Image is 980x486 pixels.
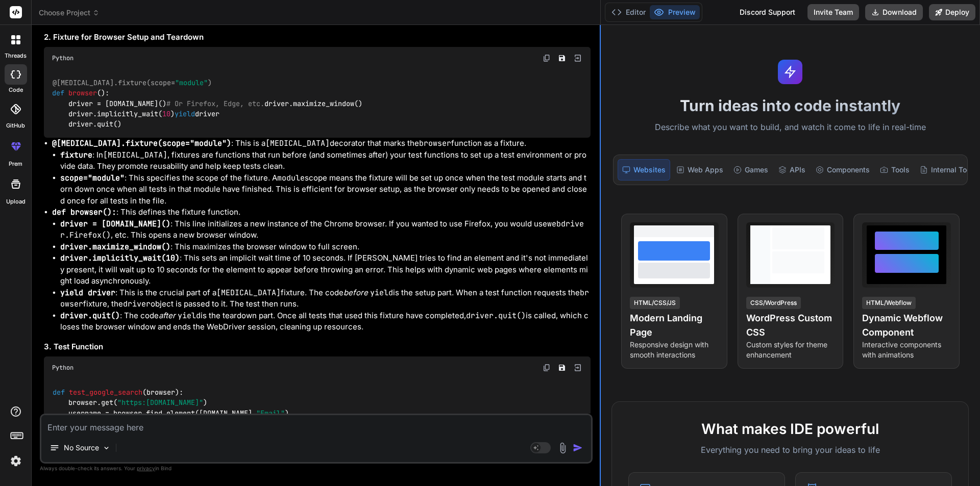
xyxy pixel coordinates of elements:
button: Save file [555,51,569,65]
h1: Turn ideas into code instantly [607,96,974,115]
code: driver.quit() [466,311,526,321]
button: Deploy [929,4,975,20]
code: (): driver = [DOMAIN_NAME]() driver.maximize_window() driver.implicitly_wait( ) driver driver.quit() [52,78,362,130]
li: : This maximizes the browser window to full screen. [60,241,591,253]
div: Websites [618,159,670,181]
div: APIs [774,159,810,181]
label: threads [5,52,27,60]
img: icon [573,443,583,453]
label: code [9,86,23,94]
p: No Source [64,443,99,453]
h2: What makes IDE powerful [628,418,952,440]
span: def [52,89,64,98]
span: def [53,388,65,397]
code: driver.implicitly_wait(10) [60,253,180,263]
h4: Modern Landing Page [630,311,719,340]
h4: Dynamic Webflow Component [862,311,951,340]
code: browser [419,138,451,148]
img: Open in Browser [573,363,582,372]
div: Tools [876,159,914,181]
code: fixture [60,150,92,160]
code: def browser(): [52,207,116,217]
span: # Or Firefox, Edge, etc. [166,99,264,108]
code: yield driver [60,288,115,298]
code: driver.quit() [60,311,120,321]
em: after [159,311,176,320]
li: : The code is the teardown part. Once all tests that used this fixture have completed, is called,... [60,310,591,333]
li: : This sets an implicit wait time of 10 seconds. If [PERSON_NAME] tries to find an element and it... [60,252,591,287]
p: Interactive components with animations [862,340,951,360]
span: "Email" [256,408,285,418]
h4: WordPress Custom CSS [746,311,835,340]
code: driver [123,299,151,309]
button: Preview [650,5,700,19]
span: @[MEDICAL_DATA].fixture( ) [53,78,212,87]
li: : This specifies the scope of the fixture. A scope means the fixture will be set up once when the... [60,172,591,207]
div: HTML/Webflow [862,297,916,309]
code: yield [370,288,393,298]
span: Python [52,364,73,372]
code: [MEDICAL_DATA] [265,138,330,148]
span: 10 [162,109,170,118]
div: Discord Support [733,4,801,20]
img: copy [543,54,551,62]
label: prem [9,160,22,168]
h3: 3. Test Function [44,341,591,353]
button: Invite Team [807,4,859,20]
code: driver.maximize_window() [60,242,170,252]
img: attachment [557,442,569,454]
code: scope="module" [60,173,125,183]
code: module [277,173,305,183]
button: Save file [555,361,569,375]
p: Responsive design with smooth interactions [630,340,719,360]
span: Choose Project [39,8,100,18]
div: Games [729,159,772,181]
p: Always double-check its answers. Your in Bind [40,464,593,473]
button: Editor [607,5,650,19]
span: privacy [137,465,155,471]
span: scope= [151,78,208,87]
code: [MEDICAL_DATA] [103,150,167,160]
li: : This defines the fixture function. [52,207,591,333]
span: "https:[DOMAIN_NAME]" [117,398,203,407]
img: settings [7,452,24,470]
code: @[MEDICAL_DATA].fixture(scope="module") [52,138,231,148]
button: Download [865,4,923,20]
div: Components [812,159,874,181]
span: test_google_search [69,388,142,397]
span: browser [68,89,97,98]
p: Describe what you want to build, and watch it come to life in real-time [607,121,974,134]
div: CSS/WordPress [746,297,801,309]
img: copy [543,364,551,372]
code: driver = [DOMAIN_NAME]() [60,219,170,229]
li: : This is the crucial part of a fixture. The code is the setup part. When a test function request... [60,287,591,310]
em: before [344,288,368,297]
li: : This is a decorator that marks the function as a fixture. [52,138,591,207]
code: yield [178,311,201,321]
code: [MEDICAL_DATA] [216,288,281,298]
h3: 2. Fixture for Browser Setup and Teardown [44,32,591,43]
span: yield [175,109,195,118]
span: browser [146,388,175,397]
li: : In , fixtures are functions that run before (and sometimes after) your test functions to set up... [60,149,591,172]
p: Custom styles for theme enhancement [746,340,835,360]
span: Python [52,54,73,62]
div: HTML/CSS/JS [630,297,680,309]
img: Open in Browser [573,54,582,63]
label: GitHub [6,121,25,130]
span: "module" [175,78,208,87]
div: Web Apps [672,159,727,181]
label: Upload [6,197,26,206]
p: Everything you need to bring your ideas to life [628,444,952,456]
li: : This line initializes a new instance of the Chrome browser. If you wanted to use Firefox, you w... [60,218,591,241]
img: Pick Models [102,444,111,452]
